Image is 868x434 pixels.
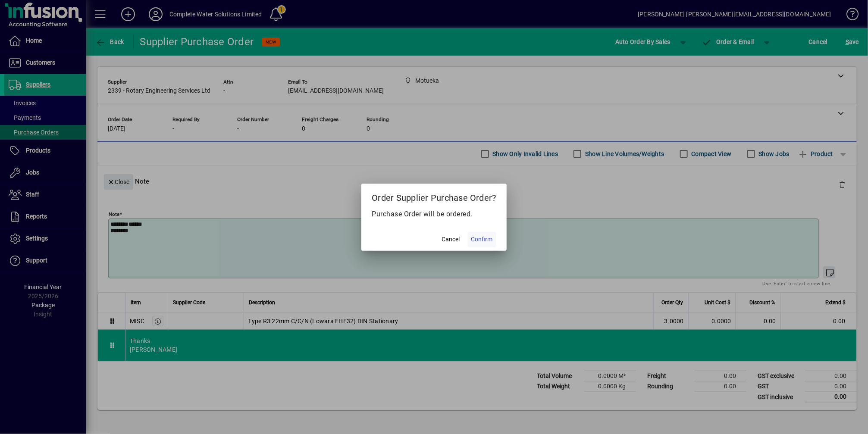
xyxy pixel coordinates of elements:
[442,235,460,244] span: Cancel
[372,209,496,219] p: Purchase Order will be ordered.
[468,232,496,247] button: Confirm
[361,184,507,209] h2: Order Supplier Purchase Order?
[471,235,493,244] span: Confirm
[437,232,464,247] button: Cancel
